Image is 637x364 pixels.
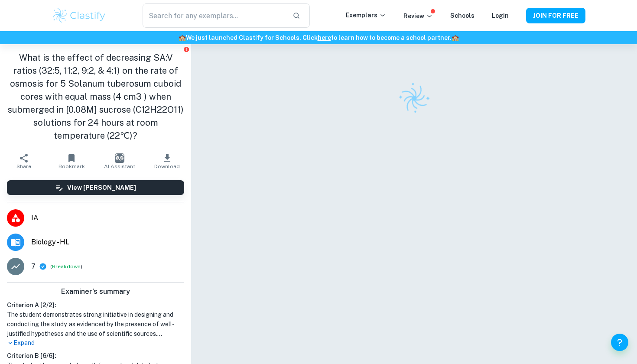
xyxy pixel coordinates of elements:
[452,34,459,41] span: 🏫
[611,334,628,351] button: Help and Feedback
[7,351,184,361] h6: Criterion B [ 6 / 6 ]:
[450,12,474,19] a: Schools
[318,34,331,41] a: here
[492,12,509,19] a: Login
[31,237,184,247] span: Biology - HL
[346,10,386,20] p: Exemplars
[7,338,184,348] p: Expand
[179,34,186,41] span: 🏫
[52,263,81,270] button: Breakdown
[143,3,286,28] input: Search for any exemplars...
[526,8,585,23] button: JOIN FOR FREE
[50,263,82,271] span: ( )
[143,149,191,173] button: Download
[31,261,36,272] p: 7
[403,11,433,21] p: Review
[96,149,143,173] button: AI Assistant
[7,180,184,195] button: View [PERSON_NAME]
[183,46,189,52] button: Report issue
[393,77,435,120] img: Clastify logo
[115,153,124,163] img: AI Assistant
[52,7,107,24] img: Clastify logo
[16,163,31,169] span: Share
[58,163,85,169] span: Bookmark
[104,163,135,169] span: AI Assistant
[154,163,180,169] span: Download
[31,213,184,223] span: IA
[48,149,95,173] button: Bookmark
[67,183,136,192] h6: View [PERSON_NAME]
[7,310,184,338] h1: The student demonstrates strong initiative in designing and conducting the study, as evidenced by...
[3,286,188,297] h6: Examiner's summary
[7,51,184,142] h1: What is the effect of decreasing SA:V ratios (32:5, 11:2, 9:2, & 4:1) on the rate of osmosis for ...
[7,300,184,310] h6: Criterion A [ 2 / 2 ]:
[2,33,635,42] h6: We just launched Clastify for Schools. Click to learn how to become a school partner.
